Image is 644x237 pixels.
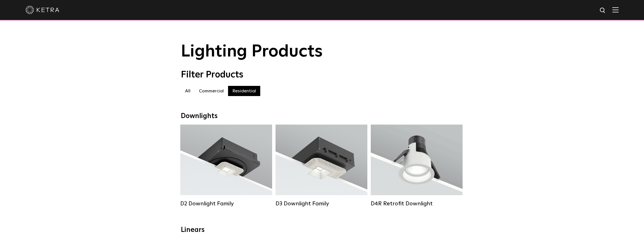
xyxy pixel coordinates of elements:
[195,86,228,96] label: Commercial
[181,43,323,60] span: Lighting Products
[181,226,463,234] div: Linears
[181,112,463,120] div: Downlights
[180,125,272,207] a: D2 Downlight Family Lumen Output:1200Colors:White / Black / Gloss Black / Silver / Bronze / Silve...
[612,7,619,12] img: Hamburger%20Nav.svg
[228,86,260,96] label: Residential
[371,125,463,207] a: D4R Retrofit Downlight Lumen Output:800Colors:White / BlackBeam Angles:15° / 25° / 40° / 60°Watta...
[371,200,463,207] div: D4R Retrofit Downlight
[599,7,606,14] img: search icon
[181,86,195,96] label: All
[276,200,367,207] div: D3 Downlight Family
[25,6,59,14] img: ketra-logo-2019-white
[276,125,367,207] a: D3 Downlight Family Lumen Output:700 / 900 / 1100Colors:White / Black / Silver / Bronze / Paintab...
[180,200,272,207] div: D2 Downlight Family
[181,69,463,80] div: Filter Products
